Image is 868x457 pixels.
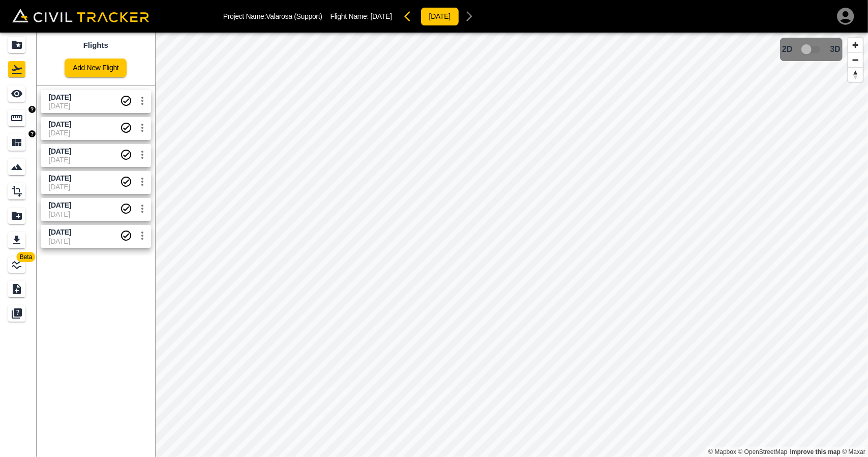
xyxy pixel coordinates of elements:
button: Reset bearing to north [848,67,863,82]
span: 2D [782,45,792,54]
img: Civil Tracker [12,9,149,23]
a: Maxar [842,448,865,455]
canvas: Map [155,33,868,457]
p: Flight Name: [331,12,392,20]
a: OpenStreetMap [738,448,788,455]
button: [DATE] [421,7,459,26]
a: Map feedback [790,448,841,455]
span: [DATE] [371,12,392,20]
a: Mapbox [708,448,736,455]
button: Zoom in [848,38,863,52]
span: 3D [830,45,841,54]
p: Project Name: Valarosa (Support) [223,12,322,20]
span: 3D model not uploaded yet [797,40,826,59]
button: Zoom out [848,52,863,67]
